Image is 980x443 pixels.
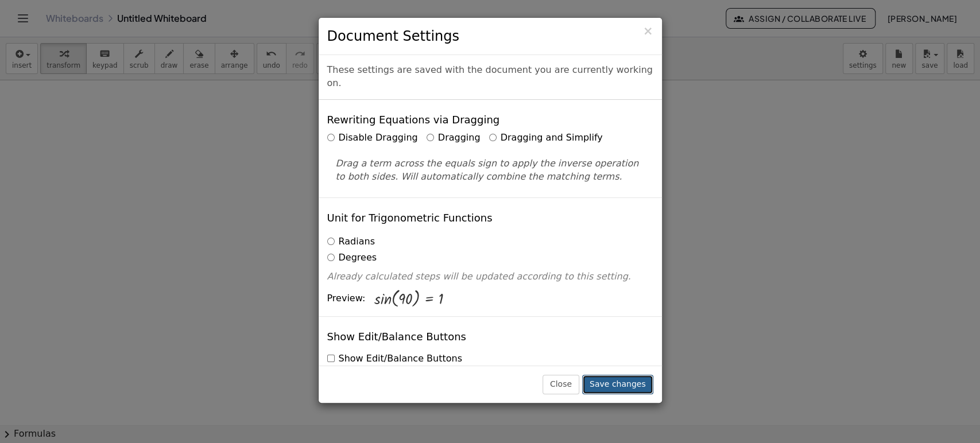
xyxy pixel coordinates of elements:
label: Radians [327,235,375,248]
input: Degrees [327,254,335,261]
h3: Document Settings [327,26,653,46]
input: Radians [327,238,335,245]
input: Dragging and Simplify [489,134,497,141]
label: Dragging and Simplify [489,131,603,145]
button: Close [543,375,579,394]
span: × [643,24,653,38]
p: Already calculated steps will be updated according to this setting. [327,270,653,283]
h4: Rewriting Equations via Dragging [327,114,500,126]
input: Dragging [427,134,434,141]
h4: Unit for Trigonometric Functions [327,212,493,224]
span: Preview: [327,292,366,305]
p: Drag a term across the equals sign to apply the inverse operation to both sides. Will automatical... [336,157,645,184]
label: Degrees [327,251,377,265]
label: Show Edit/Balance Buttons [327,352,462,366]
label: Disable Dragging [327,131,418,145]
button: Close [643,25,653,37]
input: Disable Dragging [327,134,335,141]
button: Save changes [582,375,653,394]
label: Dragging [427,131,481,145]
input: Show Edit/Balance Buttons [327,355,335,362]
div: These settings are saved with the document you are currently working on. [319,55,662,100]
h4: Show Edit/Balance Buttons [327,331,466,343]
